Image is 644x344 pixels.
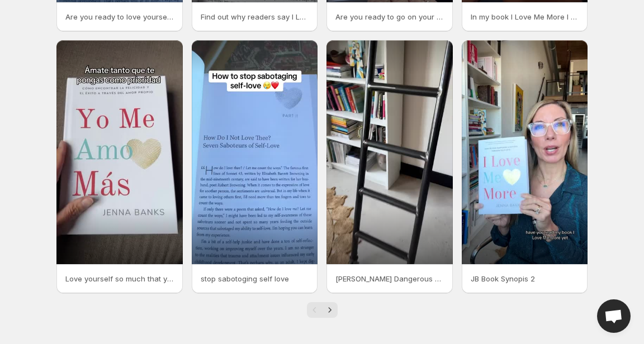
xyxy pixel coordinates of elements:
[65,273,174,284] p: Love yourself so much that you prioritize yourself
[471,11,579,22] p: In my book I Love Me More I share my own trauma-filled journey of going from self-loathing and un...
[307,302,338,318] nav: Pagination
[335,11,444,22] p: Are you ready to go on your self-love journey
[471,273,579,284] p: JB Book Synopis 2
[335,273,444,284] p: [PERSON_NAME] Dangerous Woman
[322,302,338,318] button: Next
[597,299,631,333] div: Open chat
[201,273,309,284] p: stop sabotoging self love
[201,11,309,22] p: Find out why readers say I Love Me More is Eye opening A must have for young women who struggle w...
[65,11,174,22] p: Are you ready to love yourself more Pick up your copy [DATE] Currently on sale for under 20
